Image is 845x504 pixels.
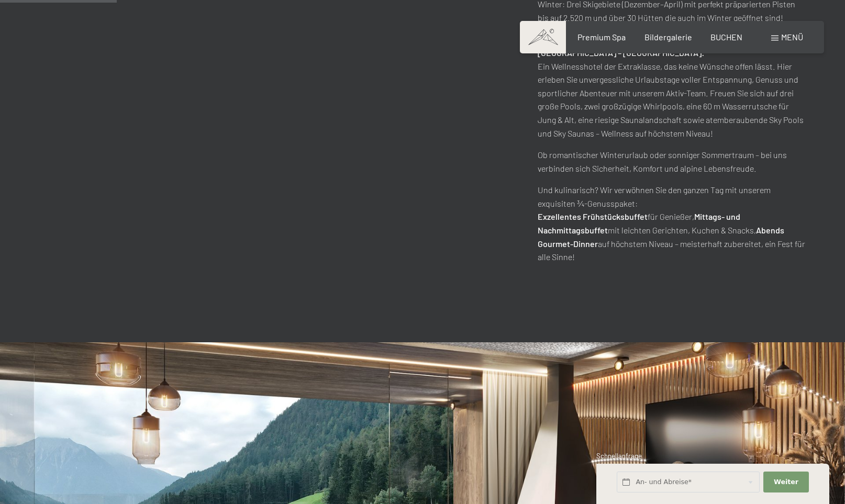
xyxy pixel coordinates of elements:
a: Bildergalerie [644,32,692,42]
span: Weiter [774,477,798,487]
span: Schnellanfrage [596,452,642,460]
p: Und kulinarisch? Wir verwöhnen Sie den ganzen Tag mit unserem exquisiten ¾-Genusspaket: für Genie... [538,183,806,264]
span: Menü [781,32,803,42]
button: Weiter [763,472,808,493]
p: Ein Wellnesshotel der Extraklasse, das keine Wünsche offen lässt. Hier erleben Sie unvergessliche... [538,32,806,140]
strong: Das Alpine [GEOGRAPHIC_DATA] Schwarzenstein im [GEOGRAPHIC_DATA] – [GEOGRAPHIC_DATA]: [538,34,728,58]
a: BUCHEN [710,32,742,42]
strong: Exzellentes Frühstücksbuffet [538,211,648,221]
strong: Abends Gourmet-Dinner [538,225,784,249]
a: Premium Spa [577,32,626,42]
p: Ob romantischer Winterurlaub oder sonniger Sommertraum – bei uns verbinden sich Sicherheit, Komfo... [538,148,806,175]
